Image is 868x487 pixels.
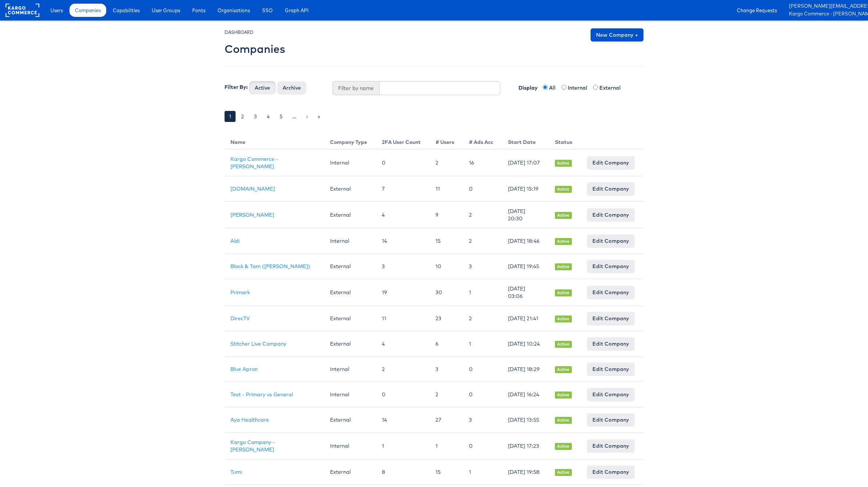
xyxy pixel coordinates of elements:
td: Internal [324,228,376,254]
span: SSO [262,7,273,14]
span: Active [555,417,572,424]
td: 1 [463,279,502,306]
td: 8 [376,459,430,485]
td: 0 [463,176,502,202]
a: User Groups [146,4,186,17]
a: Companies [69,4,106,17]
label: Internal [568,84,592,91]
span: Active [555,341,572,348]
td: 3 [463,407,502,433]
label: All [549,84,560,91]
span: Active [555,289,572,296]
td: Internal [324,149,376,176]
th: # Ads Acc [463,133,502,149]
td: [DATE] 03:06 [502,279,549,306]
span: Active [555,392,572,398]
span: User Groups [152,7,180,14]
th: Status [549,133,581,149]
a: Graph API [279,4,314,17]
label: Filter By: [225,83,248,91]
td: 2 [463,228,502,254]
span: Filter by name [332,81,379,95]
td: [DATE] 18:46 [502,228,549,254]
td: 2 [430,382,463,407]
a: Edit Company [587,312,635,325]
td: 7 [376,176,430,202]
button: Archive [277,81,306,94]
span: Capabilities [113,7,140,14]
td: [DATE] 15:19 [502,176,549,202]
a: 4 [262,111,274,122]
td: 3 [463,254,502,279]
td: External [324,176,376,202]
td: [DATE] 19:45 [502,254,549,279]
td: 16 [463,149,502,176]
a: Block & Tam ([PERSON_NAME]) [230,263,310,270]
a: Edit Company [587,439,635,452]
a: 5 [275,111,287,122]
span: Active [555,160,572,167]
a: Edit Company [587,388,635,401]
td: [DATE] 18:29 [502,357,549,382]
th: Start Date [502,133,549,149]
a: Edit Company [587,337,635,350]
td: 4 [376,202,430,228]
td: Internal [324,382,376,407]
td: External [324,279,376,306]
label: External [599,84,625,91]
td: 2 [463,306,502,331]
td: 11 [376,306,430,331]
td: 2 [430,149,463,176]
a: Tumi [230,469,242,475]
td: 1 [430,433,463,459]
td: 14 [376,228,430,254]
td: 19 [376,279,430,306]
a: › [302,111,312,122]
a: Edit Company [587,234,635,248]
span: Active [555,212,572,219]
a: Edit Company [587,208,635,221]
a: [PERSON_NAME] [230,212,274,218]
a: Change Requests [731,4,782,17]
span: Active [555,238,572,245]
a: Edit Company [587,286,635,299]
a: Kargo Company - [PERSON_NAME] [230,439,275,453]
td: 15 [430,228,463,254]
td: 0 [463,382,502,407]
td: External [324,459,376,485]
span: Fonts [192,7,205,14]
td: [DATE] 17:23 [502,433,549,459]
th: 2FA User Count [376,133,430,149]
span: Organisations [218,7,250,14]
a: Primark [230,289,250,296]
a: DirecTV [230,315,250,322]
td: External [324,331,376,357]
a: Aldi [230,238,240,244]
td: 3 [430,357,463,382]
small: DASHBOARD [225,29,254,35]
button: Active [249,81,276,94]
th: Company Type [324,133,376,149]
span: Companies [75,7,101,14]
span: Active [555,366,572,373]
a: » [313,111,324,122]
a: 2 [237,111,248,122]
td: External [324,407,376,433]
td: 11 [430,176,463,202]
span: Active [555,186,572,193]
td: 0 [376,382,430,407]
a: … [288,111,301,122]
td: 6 [430,331,463,357]
td: 0 [376,149,430,176]
a: Blue Apron [230,366,258,372]
a: [DOMAIN_NAME] [230,185,275,192]
span: Active [555,315,572,322]
td: 2 [463,202,502,228]
td: [DATE] 13:55 [502,407,549,433]
td: [DATE] 17:07 [502,149,549,176]
td: [DATE] 10:24 [502,331,549,357]
span: Active [555,263,572,270]
a: Capabilities [107,4,145,17]
td: 23 [430,306,463,331]
a: Edit Company [587,260,635,273]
